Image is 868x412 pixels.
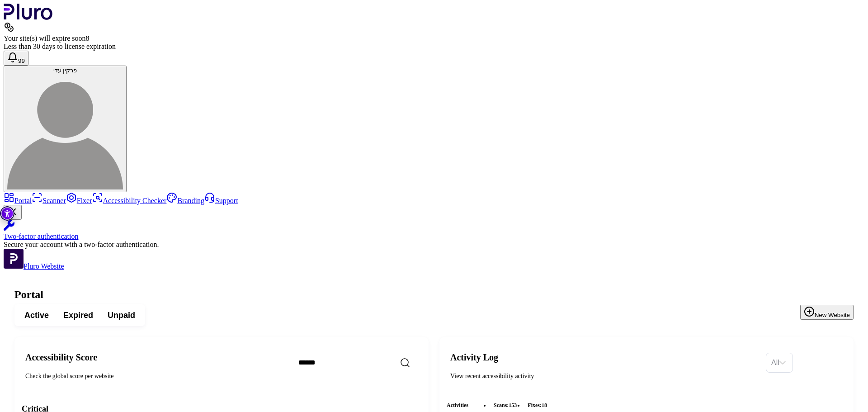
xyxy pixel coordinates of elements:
span: 8 [85,34,89,42]
a: Portal [4,197,32,204]
a: Fixer [66,197,92,204]
button: פרקין עדיפרקין עדי [4,66,127,192]
button: Open notifications, you have 382 new notifications [4,51,28,66]
div: Check the global score per website [25,372,284,381]
span: Active [24,310,49,321]
h2: Activity Log [450,352,759,363]
div: Your site(s) will expire soon [4,34,864,43]
span: 153 [509,402,517,408]
button: Expired [56,307,100,323]
aside: Sidebar menu [4,192,864,270]
a: Two-factor authentication [4,220,864,241]
button: New Website [800,305,854,320]
div: Two-factor authentication [4,232,864,241]
button: Unpaid [100,307,142,323]
a: Support [204,197,238,204]
span: Expired [63,310,93,321]
a: Open Pluro Website [4,262,64,270]
a: Logo [4,14,53,21]
button: Close Two-factor authentication notification [4,205,22,220]
span: 18 [542,402,547,408]
span: Unpaid [108,310,135,321]
a: Scanner [32,197,66,204]
input: Search [291,353,447,372]
h1: Portal [14,289,854,301]
div: Secure your account with a two-factor authentication. [4,241,864,249]
div: Set sorting [766,353,793,373]
h2: Accessibility Score [25,352,284,363]
img: פרקין עדי [7,74,123,189]
a: Branding [166,197,204,204]
div: Less than 30 days to license expiration [4,43,864,51]
span: פרקין עדי [53,67,77,74]
span: 99 [18,57,25,64]
a: Accessibility Checker [92,197,167,204]
button: Active [17,307,56,323]
div: View recent accessibility activity [450,372,759,381]
li: fixes : [524,401,551,410]
li: scans : [490,401,520,410]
